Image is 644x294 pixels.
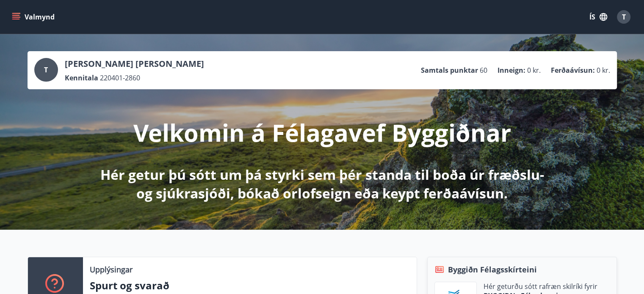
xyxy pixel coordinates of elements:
button: menu [10,9,58,25]
span: 0 kr. [527,66,541,75]
button: ÍS [585,9,612,25]
p: Inneign : [498,66,525,75]
p: Hér getur þú sótt um þá styrki sem þér standa til boða úr fræðslu- og sjúkrasjóði, bókað orlofsei... [99,165,546,203]
p: Hér geturðu sótt rafræn skilríki fyrir [484,282,598,291]
span: T [44,65,48,74]
p: Spurt og svarað [90,278,410,293]
span: 60 [480,66,487,75]
span: T [622,12,626,22]
p: Velkomin á Félagavef Byggiðnar [133,116,511,148]
p: Ferðaávísun : [551,66,595,75]
span: 220401-2860 [100,73,140,82]
span: Byggiðn Félagsskírteini [448,264,537,275]
p: Kennitala [65,73,98,82]
p: [PERSON_NAME] [PERSON_NAME] [65,58,204,70]
p: Upplýsingar [90,264,133,275]
p: Samtals punktar [421,66,478,75]
button: T [614,7,634,27]
span: 0 kr. [597,66,610,75]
